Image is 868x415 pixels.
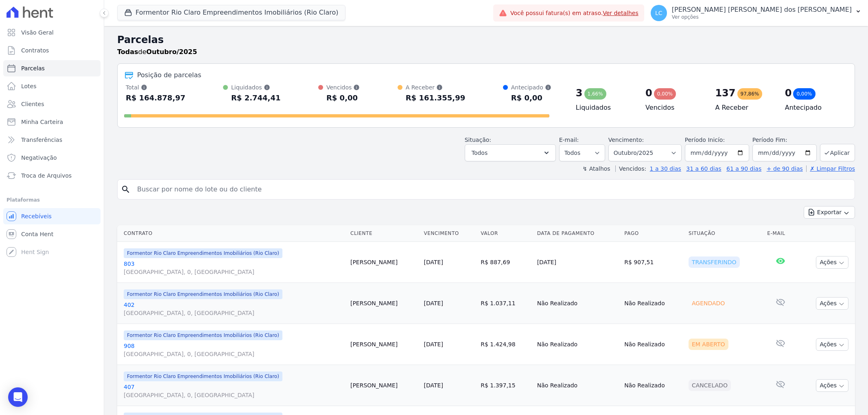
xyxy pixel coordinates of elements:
td: Não Realizado [534,365,621,406]
label: Vencidos: [615,165,646,172]
h4: A Receber [715,103,772,113]
th: E-mail [764,225,797,242]
a: Parcelas [3,60,101,76]
i: search [121,185,131,194]
h4: Antecipado [785,103,842,113]
a: Transferências [3,132,101,148]
span: Formentor Rio Claro Empreendimentos Imobiliários (Rio Claro) [124,330,282,340]
div: Agendado [689,298,728,309]
a: 908[GEOGRAPHIC_DATA], 0, [GEOGRAPHIC_DATA] [124,342,344,358]
a: Ver detalhes [603,10,638,16]
a: Troca de Arquivos [3,167,101,184]
label: Vencimento: [608,137,644,143]
button: Ações [816,297,848,310]
div: 1,66% [584,88,606,100]
button: LC [PERSON_NAME] [PERSON_NAME] dos [PERSON_NAME] Ver opções [644,2,868,24]
span: [GEOGRAPHIC_DATA], 0, [GEOGRAPHIC_DATA] [124,268,344,276]
span: Você possui fatura(s) em atraso. [510,9,638,17]
p: [PERSON_NAME] [PERSON_NAME] dos [PERSON_NAME] [672,6,852,14]
div: Cancelado [689,380,731,391]
button: Ações [816,338,848,351]
div: Liquidados [231,83,280,91]
button: Ações [816,379,848,392]
span: Contratos [21,46,49,54]
div: R$ 2.744,41 [231,91,280,104]
span: LC [655,10,662,16]
a: [DATE] [424,382,443,389]
td: Não Realizado [534,283,621,324]
a: 803[GEOGRAPHIC_DATA], 0, [GEOGRAPHIC_DATA] [124,260,344,276]
td: [PERSON_NAME] [347,242,421,283]
div: R$ 0,00 [326,91,360,104]
strong: Todas [117,48,138,56]
td: Não Realizado [534,324,621,365]
td: [PERSON_NAME] [347,324,421,365]
span: Formentor Rio Claro Empreendimentos Imobiliários (Rio Claro) [124,372,282,381]
div: 97,86% [737,88,763,100]
a: Conta Hent [3,226,101,242]
td: Não Realizado [621,283,685,324]
button: Ações [816,256,848,269]
div: Vencidos [326,83,360,91]
td: R$ 1.037,11 [477,283,533,324]
label: Período Inicío: [685,137,725,143]
td: Não Realizado [621,324,685,365]
div: 0 [645,87,652,100]
strong: Outubro/2025 [146,48,197,56]
h4: Liquidados [576,103,632,113]
th: Vencimento [421,225,478,242]
h4: Vencidos [645,103,702,113]
td: [PERSON_NAME] [347,365,421,406]
th: Situação [685,225,764,242]
span: Clientes [21,100,44,108]
span: [GEOGRAPHIC_DATA], 0, [GEOGRAPHIC_DATA] [124,309,344,317]
span: Formentor Rio Claro Empreendimentos Imobiliários (Rio Claro) [124,248,282,258]
span: Todos [472,148,488,158]
span: Negativação [21,154,57,162]
label: ↯ Atalhos [582,165,610,172]
a: 31 a 60 dias [686,165,721,172]
td: Não Realizado [621,365,685,406]
span: Formentor Rio Claro Empreendimentos Imobiliários (Rio Claro) [124,289,282,299]
div: R$ 164.878,97 [126,91,186,104]
a: [DATE] [424,259,443,265]
span: [GEOGRAPHIC_DATA], 0, [GEOGRAPHIC_DATA] [124,350,344,358]
div: Em Aberto [689,339,728,350]
span: [GEOGRAPHIC_DATA], 0, [GEOGRAPHIC_DATA] [124,391,344,399]
a: [DATE] [424,300,443,306]
a: 61 a 90 dias [726,165,761,172]
h2: Parcelas [117,33,855,47]
th: Cliente [347,225,421,242]
a: Negativação [3,150,101,166]
div: Total [126,83,186,91]
div: R$ 0,00 [511,91,551,104]
td: R$ 1.424,98 [477,324,533,365]
span: Troca de Arquivos [21,172,72,180]
th: Data de Pagamento [534,225,621,242]
span: Minha Carteira [21,118,63,126]
a: Minha Carteira [3,114,101,130]
span: Transferências [21,136,62,144]
div: Transferindo [689,256,740,268]
span: Lotes [21,82,37,90]
a: + de 90 dias [767,165,803,172]
td: R$ 1.397,15 [477,365,533,406]
label: Período Fim: [752,136,817,144]
div: Open Intercom Messenger [8,387,28,407]
input: Buscar por nome do lote ou do cliente [132,181,851,198]
a: [DATE] [424,341,443,348]
label: E-mail: [559,137,579,143]
div: 137 [715,87,735,100]
span: Parcelas [21,64,45,72]
th: Valor [477,225,533,242]
span: Conta Hent [21,230,53,238]
span: Visão Geral [21,28,54,37]
div: 0,00% [654,88,676,100]
div: 0 [785,87,792,100]
a: Recebíveis [3,208,101,224]
div: Antecipado [511,83,551,91]
a: Visão Geral [3,24,101,41]
p: de [117,47,197,57]
div: Plataformas [7,195,97,205]
label: Situação: [465,137,491,143]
